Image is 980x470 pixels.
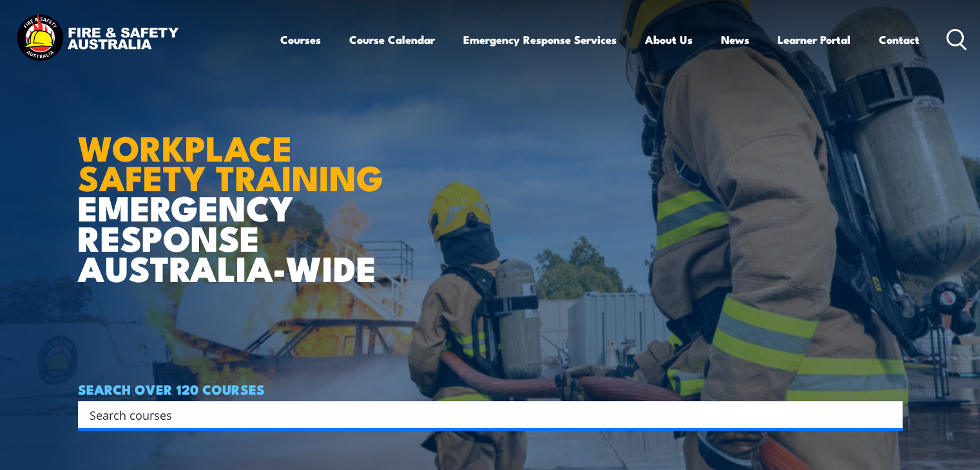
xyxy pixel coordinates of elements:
[280,23,321,57] a: Courses
[463,23,617,57] a: Emergency Response Services
[90,405,874,424] input: Search input
[880,406,898,424] button: Search magnifier button
[78,100,393,283] h1: EMERGENCY RESPONSE AUSTRALIA-WIDE
[78,120,383,203] strong: WORKPLACE SAFETY TRAINING
[92,406,877,424] form: Search form
[778,23,850,57] a: Learner Portal
[78,382,903,396] h4: SEARCH OVER 120 COURSES
[879,23,919,57] a: Contact
[645,23,693,57] a: About Us
[349,23,435,57] a: Course Calendar
[721,23,749,57] a: News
